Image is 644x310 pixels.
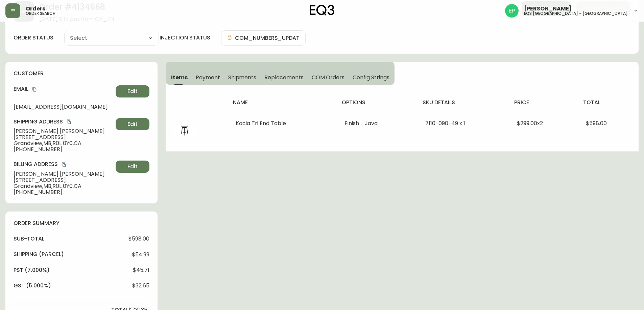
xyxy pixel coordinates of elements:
[127,88,138,95] span: Edit
[61,161,67,168] button: copy
[14,189,113,195] span: [PHONE_NUMBER]
[312,74,345,81] span: COM Orders
[133,267,149,273] span: $45.71
[14,183,113,189] span: Grandview , MB , R0L 0Y0 , CA
[26,11,55,16] h5: order search
[116,118,149,130] button: Edit
[14,70,149,77] h4: customer
[174,120,195,142] img: 7110-090-MC-400-1-cljhrg1gn05mn0134gf2s150u.jpg
[14,220,149,227] h4: order summary
[586,119,607,127] span: $598.00
[14,134,113,140] span: [STREET_ADDRESS]
[14,266,50,274] h4: pst (7.000%)
[233,99,331,106] h4: name
[505,4,519,18] img: edb0eb29d4ff191ed42d19acdf48d771
[423,99,503,106] h4: sku details
[132,283,149,289] span: $32.65
[14,251,64,258] h4: Shipping ( Parcel )
[196,74,220,81] span: Payment
[14,235,44,243] h4: sub-total
[26,6,45,11] span: Orders
[517,119,543,127] span: $299.00 x 2
[128,236,149,242] span: $598.00
[425,119,465,127] span: 7110-090-49 x 1
[132,252,149,258] span: $54.99
[127,163,138,170] span: Edit
[160,34,210,41] h4: injection status
[14,34,53,41] label: order status
[127,120,138,128] span: Edit
[14,177,113,183] span: [STREET_ADDRESS]
[14,118,113,125] h4: Shipping Address
[116,85,149,97] button: Edit
[353,74,389,81] span: Config Strings
[39,16,114,22] span: [DATE] 8:15 pm from CA_EN
[228,74,257,81] span: Shipments
[264,74,303,81] span: Replacements
[14,140,113,146] span: Grandview , MB , R0L 0Y0 , CA
[344,120,409,126] li: Finish - Java
[310,5,335,16] img: logo
[236,119,286,127] span: Kacia Tri End Table
[31,86,38,93] button: copy
[66,118,72,125] button: copy
[14,146,113,152] span: [PHONE_NUMBER]
[342,99,412,106] h4: options
[14,128,113,134] span: [PERSON_NAME] [PERSON_NAME]
[14,85,113,93] h4: Email
[14,171,113,177] span: [PERSON_NAME] [PERSON_NAME]
[524,11,628,16] h5: eq3 [GEOGRAPHIC_DATA] - [GEOGRAPHIC_DATA]
[514,99,572,106] h4: price
[14,161,113,168] h4: Billing Address
[14,104,113,110] span: [EMAIL_ADDRESS][DOMAIN_NAME]
[171,74,188,81] span: Items
[583,99,633,106] h4: total
[14,282,51,289] h4: gst (5.000%)
[524,6,572,11] span: [PERSON_NAME]
[116,161,149,173] button: Edit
